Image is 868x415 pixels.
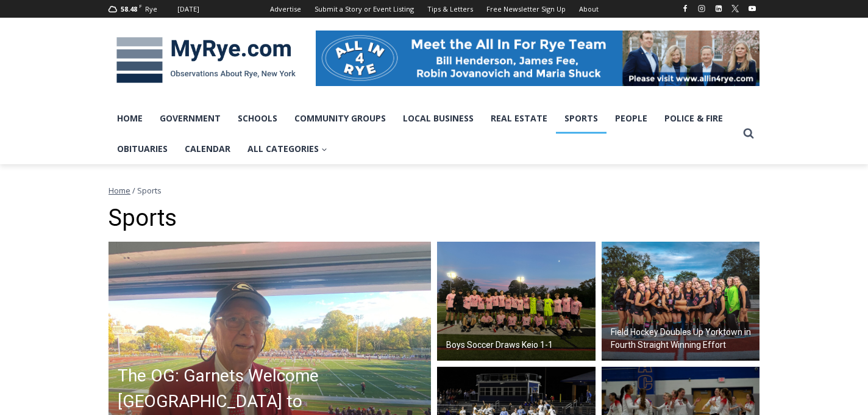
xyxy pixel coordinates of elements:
[286,103,394,134] a: Community Groups
[121,4,137,13] span: 58.48
[437,242,596,361] a: Boys Soccer Draws Keio 1-1
[145,4,157,15] div: Rye
[177,4,199,15] div: [DATE]
[611,326,757,352] h2: Field Hockey Doubles Up Yorktown in Fourth Straight Winning Effort
[678,1,692,16] a: Facebook
[139,2,142,9] span: F
[482,103,556,134] a: Real Estate
[108,204,759,233] h1: Sports
[556,103,607,134] a: Sports
[108,29,304,92] img: MyRye.com
[745,1,759,16] a: YouTube
[176,134,239,164] a: Calendar
[711,1,726,16] a: Linkedin
[656,103,731,134] a: Police & Fire
[108,103,151,134] a: Home
[108,184,759,197] nav: Breadcrumbs
[239,134,336,164] a: All Categories
[728,1,742,16] a: X
[108,134,176,164] a: Obituaries
[316,31,759,85] img: All in for Rye
[602,242,760,361] img: (PHOTO: The 2025 Rye Field Hockey team. Credit: Maureen Tsuchida.)
[247,142,327,156] span: All Categories
[394,103,482,134] a: Local Business
[738,123,759,145] button: View Search Form
[602,242,760,361] a: Field Hockey Doubles Up Yorktown in Fourth Straight Winning Effort
[694,1,709,16] a: Instagram
[132,185,135,196] span: /
[437,242,596,361] img: (PHOTO: The Rye Boys Soccer team from their match agains Keio Academy on September 30, 2025. Cred...
[108,103,738,165] nav: Primary Navigation
[446,339,553,352] h2: Boys Soccer Draws Keio 1-1
[229,103,286,134] a: Schools
[151,103,229,134] a: Government
[137,185,162,196] span: Sports
[607,103,656,134] a: People
[108,185,130,196] a: Home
